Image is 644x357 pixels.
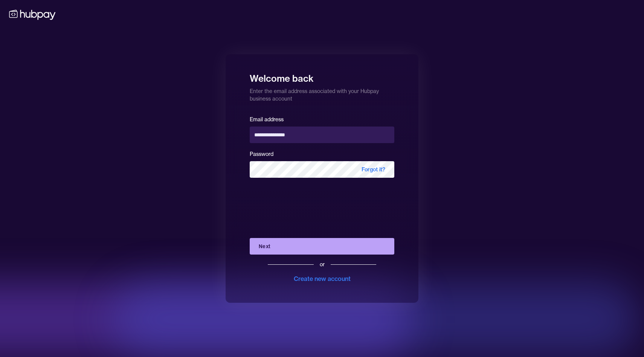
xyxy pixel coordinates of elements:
[320,261,325,268] div: or
[250,68,394,84] h1: Welcome back
[250,84,394,102] p: Enter the email address associated with your Hubpay business account
[250,116,284,123] label: Email address
[250,151,273,157] label: Password
[353,161,394,178] span: Forgot it?
[294,274,351,283] div: Create new account
[250,238,394,255] button: Next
